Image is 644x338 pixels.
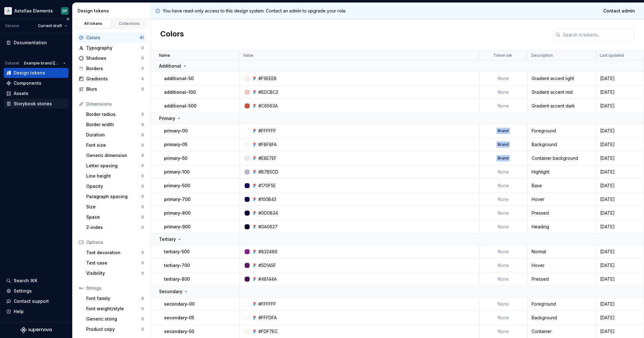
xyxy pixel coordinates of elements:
[14,278,37,284] div: Search ⌘K
[4,7,12,15] img: b2369ad3-f38c-46c1-b2a2-f2452fdbdcd2.png
[84,181,146,191] a: Opacity0
[4,286,68,296] a: Settings
[258,169,278,175] div: #B7B5CD
[141,306,144,311] div: 0
[86,239,144,245] div: Options
[164,89,196,95] p: additional-100
[164,328,194,335] p: secondary-50
[141,296,144,301] div: 0
[258,315,277,321] div: #FFFDFA
[596,183,643,189] div: [DATE]
[600,53,624,58] p: Last updated
[164,183,190,189] p: primary-500
[21,327,52,333] svg: Supernova Logo
[479,259,527,272] td: None
[114,21,145,26] div: Collections
[528,328,595,335] div: Container
[528,103,595,109] div: Gradient accent dark
[86,121,141,128] div: Border width
[24,61,61,66] span: Example brand ([GEOGRAPHIC_DATA])
[258,141,277,148] div: #F8F8FA
[86,163,141,169] div: Letter spacing
[258,262,276,269] div: #5D1A5F
[603,8,635,14] span: Contact admin
[596,155,643,161] div: [DATE]
[14,308,24,315] div: Help
[76,84,146,94] a: Blurs0
[596,301,643,307] div: [DATE]
[84,192,146,202] a: Paragraph spacing0
[596,224,643,230] div: [DATE]
[84,324,146,334] a: Product copy0
[596,328,643,335] div: [DATE]
[76,74,146,84] a: Gradients4
[141,317,144,321] div: 0
[84,212,146,222] a: Space0
[86,173,141,179] div: Line height
[84,109,146,119] a: Border radius0
[258,75,277,82] div: #F9EEEB
[141,260,144,265] div: 0
[84,202,146,212] a: Size0
[479,245,527,259] td: None
[141,204,144,209] div: 0
[4,99,68,109] a: Storybook stories
[86,45,141,51] div: Typography
[528,141,595,148] div: Background
[528,169,595,175] div: Highlight
[528,128,595,134] div: Foreground
[258,183,276,189] div: #170F5E
[84,120,146,130] a: Border width0
[86,101,144,107] div: Dimensions
[84,140,146,150] a: Font size0
[5,23,19,28] div: Version
[596,315,643,321] div: [DATE]
[141,225,144,230] div: 0
[258,301,276,307] div: #FFFFFF
[84,150,146,160] a: Generic dimension0
[140,35,144,40] div: 41
[479,220,527,234] td: None
[14,8,53,14] div: Astellas Elements
[243,53,253,58] p: Value
[21,59,68,68] button: Example brand ([GEOGRAPHIC_DATA])
[1,4,71,17] button: Astellas ElementsDP
[86,193,141,200] div: Paragraph spacing
[528,155,595,161] div: Container background
[159,115,175,121] p: Primary
[258,328,278,335] div: #FDF7EC
[141,327,144,332] div: 0
[84,222,146,232] a: Z-index0
[531,53,553,58] p: Description
[561,29,634,40] input: Search in tokens...
[38,23,62,28] span: Current draft
[63,15,72,23] button: Collapse sidebar
[84,304,146,314] a: Font weight/style0
[141,45,144,50] div: 0
[479,179,527,193] td: None
[528,262,595,269] div: Hover
[4,68,68,78] a: Design tokens
[164,224,190,230] p: primary-900
[596,169,643,175] div: [DATE]
[528,75,595,82] div: Gradient accent light
[163,8,346,14] p: You have read-only access to this design system. Contact an admin to upgrade your role.
[164,262,190,269] p: tertiary-700
[528,89,595,95] div: Gradient accent mid
[479,99,527,113] td: None
[84,248,146,258] a: Text decoration0
[479,72,527,85] td: None
[258,196,276,202] div: #100B43
[496,155,510,161] div: Brand
[528,210,595,216] div: Pressed
[4,296,68,306] button: Contact support
[86,142,141,148] div: Font size
[596,103,643,109] div: [DATE]
[164,301,195,307] p: secondary-00
[84,293,146,303] a: Font family0
[14,90,28,97] div: Assets
[258,128,276,134] div: #FFFFFF
[4,78,68,88] a: Components
[86,76,141,82] div: Gradients
[141,153,144,158] div: 0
